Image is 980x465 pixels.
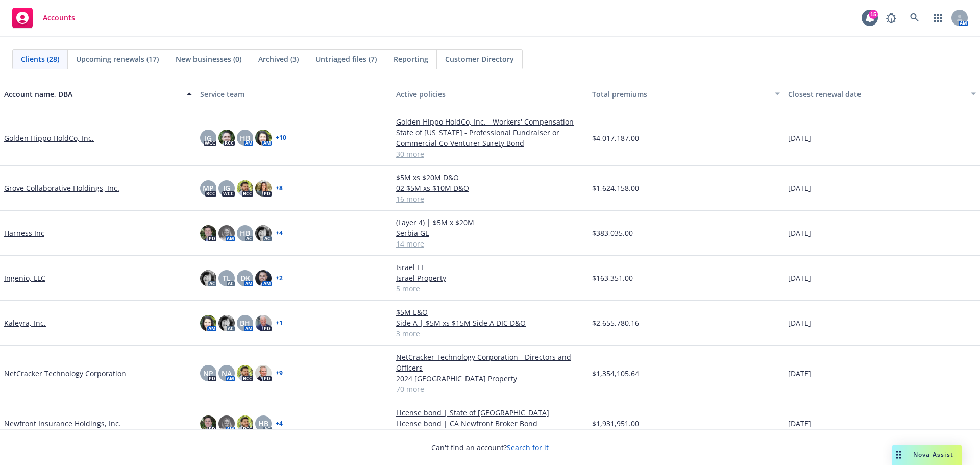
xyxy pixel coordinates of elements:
[396,317,584,328] a: Side A | $5M xs $15M Side A DIC D&O
[913,450,953,459] span: Nova Assist
[4,368,126,379] a: NetCracker Technology Corporation
[4,133,94,143] a: Golden Hippo HoldCo, Inc.
[788,418,811,429] span: [DATE]
[445,54,514,64] span: Customer Directory
[788,368,811,379] span: [DATE]
[592,133,639,143] span: $4,017,187.00
[396,307,584,317] a: $5M E&O
[396,328,584,339] a: 3 more
[200,270,216,286] img: photo
[396,407,584,418] a: License bond | State of [GEOGRAPHIC_DATA]
[276,320,283,326] a: + 1
[255,130,272,146] img: photo
[788,133,811,143] span: [DATE]
[43,14,75,22] span: Accounts
[276,135,286,141] a: + 10
[928,8,948,28] a: Switch app
[592,183,639,193] span: $1,624,158.00
[203,368,213,379] span: NP
[396,89,584,100] div: Active policies
[218,130,235,146] img: photo
[205,133,212,143] span: JG
[892,445,962,465] button: Nova Assist
[788,183,811,193] span: [DATE]
[276,185,283,191] a: + 8
[255,180,272,197] img: photo
[396,193,584,204] a: 16 more
[881,8,901,28] a: Report a Bug
[218,225,235,241] img: photo
[240,133,250,143] span: HB
[396,116,584,127] a: Golden Hippo HoldCo, Inc. - Workers' Compensation
[237,365,253,381] img: photo
[588,82,784,106] button: Total premiums
[196,82,392,106] button: Service team
[222,368,232,379] span: NA
[869,10,878,19] div: 15
[276,421,283,427] a: + 4
[396,429,584,439] a: 24 more
[392,82,588,106] button: Active policies
[592,89,769,100] div: Total premiums
[200,415,216,432] img: photo
[396,273,584,283] a: Israel Property
[396,149,584,159] a: 30 more
[237,415,253,432] img: photo
[4,183,119,193] a: Grove Collaborative Holdings, Inc.
[788,273,811,283] span: [DATE]
[240,317,250,328] span: BH
[255,315,272,331] img: photo
[592,273,633,283] span: $163,351.00
[396,183,584,193] a: 02 $5M xs $10M D&O
[200,315,216,331] img: photo
[592,317,639,328] span: $2,655,780.16
[237,180,253,197] img: photo
[276,230,283,236] a: + 4
[394,54,428,64] span: Reporting
[788,317,811,328] span: [DATE]
[507,443,549,452] a: Search for it
[315,54,377,64] span: Untriaged files (7)
[396,127,584,149] a: State of [US_STATE] - Professional Fundraiser or Commercial Co-Venturer Surety Bond
[218,415,235,432] img: photo
[255,225,272,241] img: photo
[396,418,584,429] a: License bond | CA Newfront Broker Bond
[592,228,633,238] span: $383,035.00
[240,273,250,283] span: DK
[223,273,231,283] span: TL
[258,418,268,429] span: HB
[396,384,584,395] a: 70 more
[255,270,272,286] img: photo
[258,54,299,64] span: Archived (3)
[396,228,584,238] a: Serbia GL
[788,89,965,100] div: Closest renewal date
[4,273,45,283] a: Ingenio, LLC
[431,442,549,453] span: Can't find an account?
[276,370,283,376] a: + 9
[240,228,250,238] span: HB
[592,418,639,429] span: $1,931,951.00
[396,352,584,373] a: NetCracker Technology Corporation - Directors and Officers
[396,262,584,273] a: Israel EL
[176,54,241,64] span: New businesses (0)
[788,228,811,238] span: [DATE]
[223,183,230,193] span: JG
[218,315,235,331] img: photo
[904,8,925,28] a: Search
[4,418,121,429] a: Newfront Insurance Holdings, Inc.
[8,4,79,32] a: Accounts
[892,445,905,465] div: Drag to move
[396,283,584,294] a: 5 more
[4,228,44,238] a: Harness Inc
[76,54,159,64] span: Upcoming renewals (17)
[396,238,584,249] a: 14 more
[4,89,181,100] div: Account name, DBA
[255,365,272,381] img: photo
[592,368,639,379] span: $1,354,105.64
